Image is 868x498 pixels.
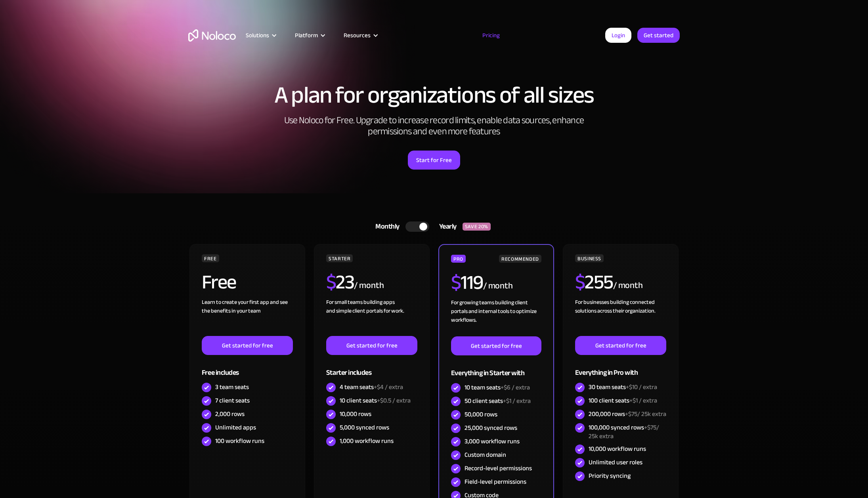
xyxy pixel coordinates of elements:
h2: 255 [575,272,613,292]
div: 10,000 rows [340,410,371,418]
a: Start for Free [408,151,460,170]
a: Get started for free [575,336,666,355]
div: Record-level permissions [465,464,532,473]
div: 1,000 workflow runs [340,437,394,445]
div: 25,000 synced rows [465,424,517,432]
div: Platform [295,30,318,40]
a: Login [605,28,631,43]
div: 30 team seats [589,383,657,391]
div: Unlimited apps [215,423,256,432]
div: Field-level permissions [465,477,526,486]
div: Priority syncing [589,471,631,480]
span: +$75/ 25k extra [589,422,659,442]
div: 10 client seats [340,396,411,405]
div: 5,000 synced rows [340,423,389,432]
div: Everything in Starter with [451,355,541,381]
div: Platform [285,30,334,40]
span: +$1 / extra [503,395,531,407]
div: For small teams building apps and simple client portals for work. ‍ [326,298,417,336]
div: SAVE 20% [463,223,491,231]
div: Yearly [429,221,463,233]
span: +$0.5 / extra [377,395,411,406]
div: 10 team seats [465,383,530,392]
div: For growing teams building client portals and internal tools to optimize workflows. [451,298,541,336]
div: 2,000 rows [215,410,245,418]
div: Custom domain [465,450,506,459]
div: 7 client seats [215,396,250,405]
div: Learn to create your first app and see the benefits in your team ‍ [202,298,293,336]
div: 4 team seats [340,383,403,391]
a: Get started for free [451,336,541,355]
div: / month [354,279,384,292]
div: Unlimited user roles [589,458,642,467]
div: 100 workflow runs [215,437,264,445]
div: FREE [202,254,219,262]
div: STARTER [326,254,353,262]
span: +$1 / extra [629,395,657,406]
div: / month [483,280,513,292]
div: 100,000 synced rows [589,423,666,441]
a: Get started for free [326,336,417,355]
span: +$4 / extra [374,381,403,393]
div: Solutions [246,30,269,40]
a: Pricing [472,30,510,40]
div: 3 team seats [215,383,249,391]
h2: Free [202,272,236,292]
h2: 119 [451,273,483,292]
div: Everything in Pro with [575,355,666,381]
div: RECOMMENDED [499,255,541,263]
div: 100 client seats [589,396,657,405]
a: Get started [637,28,680,43]
span: +$75/ 25k extra [625,408,666,420]
div: Resources [334,30,386,40]
span: $ [451,264,461,301]
h1: A plan for organizations of all sizes [188,83,680,107]
h2: Use Noloco for Free. Upgrade to increase record limits, enable data sources, enhance permissions ... [275,115,593,137]
span: $ [575,263,585,301]
span: +$10 / extra [626,381,657,393]
div: 50,000 rows [465,410,497,419]
div: Free includes [202,355,293,381]
div: 200,000 rows [589,410,666,418]
a: Get started for free [202,336,293,355]
div: PRO [451,255,466,263]
div: 10,000 workflow runs [589,445,646,453]
h2: 23 [326,272,354,292]
div: Starter includes [326,355,417,381]
span: +$6 / extra [501,382,530,393]
div: Monthly [365,221,405,233]
div: / month [613,279,643,292]
div: BUSINESS [575,254,604,262]
div: 3,000 workflow runs [465,437,520,446]
div: Solutions [236,30,285,40]
span: $ [326,263,336,301]
a: home [188,29,236,42]
div: For businesses building connected solutions across their organization. ‍ [575,298,666,336]
div: Resources [344,30,371,40]
div: 50 client seats [465,397,531,405]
